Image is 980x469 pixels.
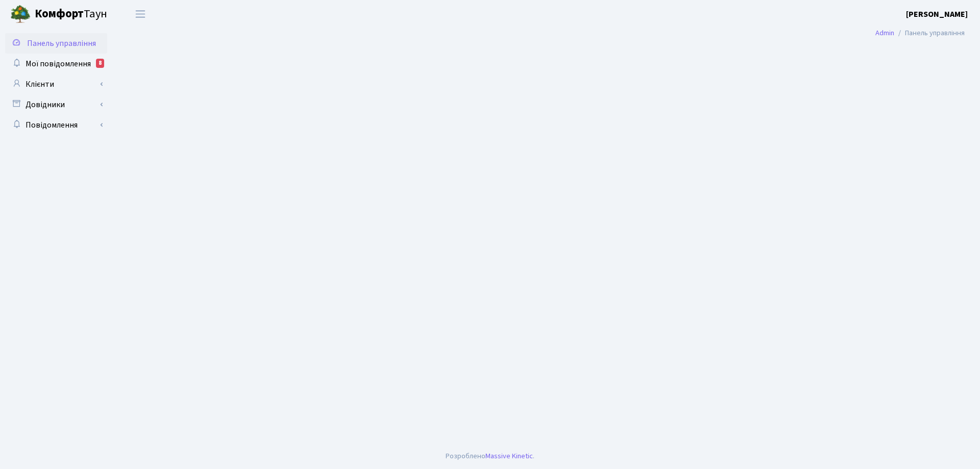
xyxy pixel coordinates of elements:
[5,115,107,135] a: Повідомлення
[35,6,84,22] b: Комфорт
[10,4,31,24] img: logo.png
[27,38,96,49] span: Панель управління
[26,58,91,69] span: Мої повідомлення
[5,33,107,54] a: Панель управління
[446,451,534,462] div: Розроблено .
[906,8,968,20] a: [PERSON_NAME]
[5,94,107,115] a: Довідники
[5,54,107,74] a: Мої повідомлення8
[35,6,107,23] span: Таун
[860,22,980,44] nav: breadcrumb
[5,74,107,94] a: Клієнти
[875,28,894,38] a: Admin
[894,28,965,39] li: Панель управління
[906,9,968,20] b: [PERSON_NAME]
[485,451,533,461] a: Massive Kinetic
[128,6,153,22] button: Переключити навігацію
[96,59,104,68] div: 8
